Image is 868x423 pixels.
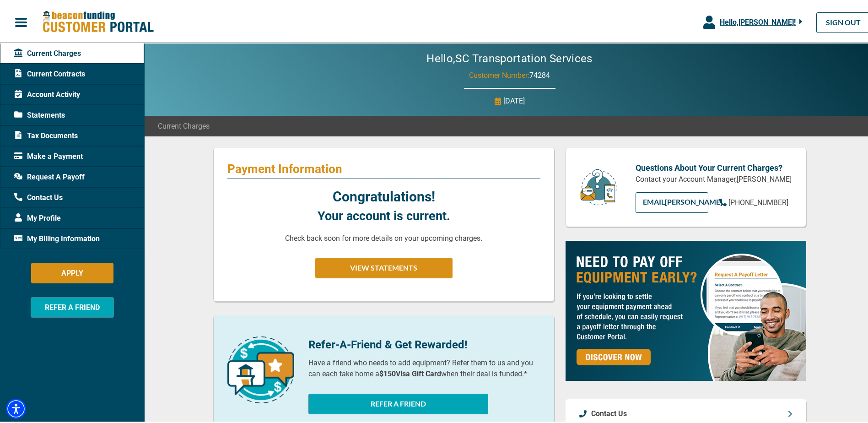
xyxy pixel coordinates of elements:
button: REFER A FRIEND [31,295,114,316]
p: Payment Information [227,160,540,174]
span: My Profile [14,211,61,222]
span: Request A Payoff [14,170,85,181]
button: APPLY [31,261,113,282]
p: [DATE] [503,94,525,105]
span: My Billing Information [14,232,100,243]
h2: Hello, SC Transportation Services [399,50,620,64]
span: Hello, [PERSON_NAME] ! [720,16,796,25]
p: Check back soon for more details on your upcoming charges. [285,231,482,242]
p: Have a friend who needs to add equipment? Refer them to us and you can each take home a when thei... [308,356,540,378]
div: Accessibility Menu [6,397,26,417]
span: [PHONE_NUMBER] [728,196,788,205]
button: REFER A FRIEND [308,392,488,412]
span: Account Activity [14,87,80,98]
span: Make a Payment [14,149,83,160]
img: Beacon Funding Customer Portal Logo [42,9,154,32]
span: Current Contracts [14,67,85,78]
p: Contact Us [591,407,627,418]
span: Tax Documents [14,129,78,140]
img: customer-service.png [578,167,619,205]
span: Customer Number: [469,69,529,78]
span: Statements [14,108,65,119]
button: VIEW STATEMENTS [315,256,453,277]
span: Current Charges [158,119,210,130]
img: refer-a-friend-icon.png [227,335,294,401]
span: Current Charges [14,46,81,57]
span: Contact Us [14,190,63,201]
b: $150 Visa Gift Card [379,368,441,376]
span: 74284 [529,69,550,78]
a: EMAIL[PERSON_NAME] [636,190,708,211]
p: Your account is current. [318,205,450,224]
img: payoff-ad-px.jpg [566,239,806,379]
a: [PHONE_NUMBER] [719,195,788,206]
p: Refer-A-Friend & Get Rewarded! [308,335,540,351]
p: Congratulations! [333,184,435,205]
p: Questions About Your Current Charges? [636,160,792,172]
p: Contact your Account Manager, [PERSON_NAME] [636,172,792,183]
